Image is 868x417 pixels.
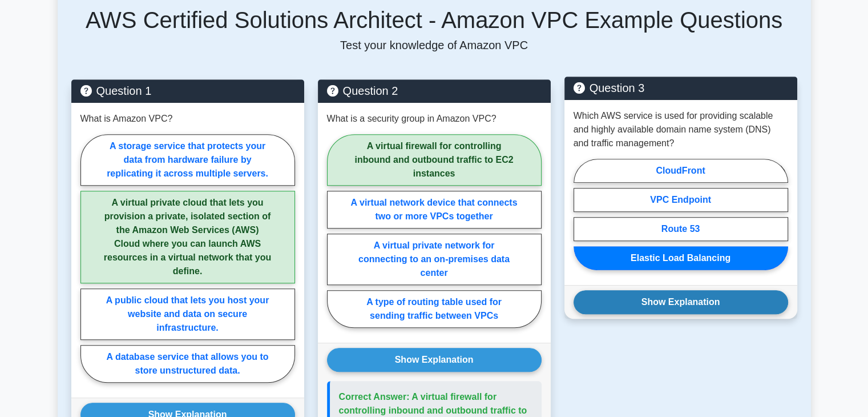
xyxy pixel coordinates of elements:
[574,188,788,212] label: VPC Endpoint
[574,217,788,241] label: Route 53
[71,6,797,34] h5: AWS Certified Solutions Architect - Amazon VPC Example Questions
[80,112,173,126] p: What is Amazon VPC?
[327,348,542,372] button: Show Explanation
[574,159,788,183] label: CloudFront
[574,109,788,150] p: Which AWS service is used for providing scalable and highly available domain name system (DNS) an...
[80,84,295,98] h5: Question 1
[80,345,295,383] label: A database service that allows you to store unstructured data.
[327,191,542,228] label: A virtual network device that connects two or more VPCs together
[327,290,542,328] label: A type of routing table used for sending traffic between VPCs
[327,84,542,98] h5: Question 2
[574,81,788,95] h5: Question 3
[327,112,496,126] p: What is a security group in Amazon VPC?
[327,134,542,186] label: A virtual firewall for controlling inbound and outbound traffic to EC2 instances
[80,134,295,186] label: A storage service that protects your data from hardware failure by replicating it across multiple...
[574,246,788,270] label: Elastic Load Balancing
[80,288,295,340] label: A public cloud that lets you host your website and data on secure infrastructure.
[80,191,295,283] label: A virtual private cloud that lets you provision a private, isolated section of the Amazon Web Ser...
[574,290,788,314] button: Show Explanation
[327,234,542,285] label: A virtual private network for connecting to an on-premises data center
[71,38,797,52] p: Test your knowledge of Amazon VPC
